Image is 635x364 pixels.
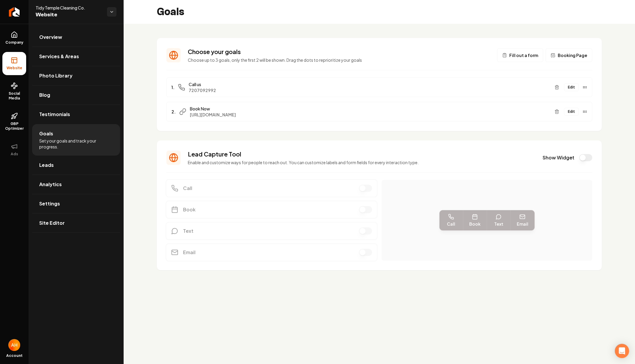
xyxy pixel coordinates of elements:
[558,52,587,58] span: Booking Page
[166,102,592,121] li: 2.Book Now[URL][DOMAIN_NAME]Edit
[188,159,535,165] p: Enable and customize ways for people to reach out. You can customize labels and form fields for e...
[39,53,79,60] span: Services & Areas
[2,91,26,101] span: Social Media
[615,344,629,358] div: Open Intercom Messenger
[2,26,26,50] a: Company
[32,47,120,66] a: Services & Areas
[2,121,26,131] span: GBP Optimizer
[171,84,174,90] span: 1.
[171,109,176,115] span: 2.
[39,181,62,188] span: Analytics
[2,108,26,136] a: GBP Optimizer
[188,57,490,63] p: Choose up to 3 goals, only the first 2 will be shown. Drag the dots to reprioritize your goals
[189,81,550,87] span: Call us
[32,175,120,194] a: Analytics
[6,353,23,358] span: Account
[39,130,53,137] span: Goals
[36,5,102,11] span: Tidy Temple Cleaning Co.
[2,77,26,105] a: Social Media
[2,138,26,161] button: Ads
[8,339,20,351] button: Open user button
[509,52,538,58] span: Fill out a form
[4,66,25,70] span: Website
[188,48,490,56] h3: Choose your goals
[32,194,120,213] a: Settings
[32,105,120,124] a: Testimonials
[8,339,20,351] img: Anthony Hurgoi
[9,7,20,17] img: Rebolt Logo
[3,40,26,45] span: Company
[157,6,184,18] h2: Goals
[39,162,54,169] span: Leads
[39,200,60,207] span: Settings
[543,154,574,161] label: Show Widget
[39,138,113,150] span: Set your goals and track your progress.
[32,28,120,47] a: Overview
[32,86,120,105] a: Blog
[39,34,62,41] span: Overview
[190,112,550,118] span: [URL][DOMAIN_NAME]
[190,106,550,112] span: Book Now
[546,48,592,62] button: Booking Page
[8,152,21,156] span: Ads
[564,83,579,91] button: Edit
[166,77,592,97] li: 1.Call us7207092992Edit
[32,66,120,85] a: Photo Library
[39,219,65,227] span: Site Editor
[189,87,550,93] span: 7207092992
[39,91,50,99] span: Blog
[39,72,73,79] span: Photo Library
[36,11,102,19] span: Website
[32,156,120,175] a: Leads
[564,108,579,115] button: Edit
[188,150,535,158] h3: Lead Capture Tool
[39,111,70,118] span: Testimonials
[497,48,543,62] button: Fill out a form
[32,213,120,232] a: Site Editor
